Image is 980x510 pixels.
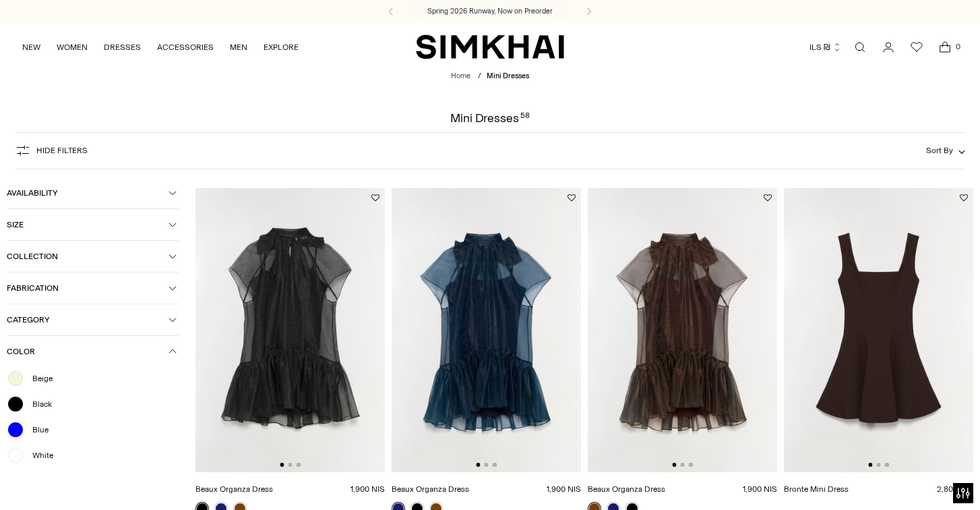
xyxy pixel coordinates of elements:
[371,194,379,202] button: Add to Wishlist
[7,188,169,198] span: Availability
[478,71,481,82] div: /
[7,273,179,304] button: Fabrication
[520,112,530,124] div: 58
[157,32,214,62] a: ACCESSORIES
[7,252,169,261] span: Collection
[392,188,581,473] img: Beaux Organza Dress
[15,140,88,161] button: Hide filters
[960,194,968,202] button: Add to Wishlist
[24,372,53,385] span: Beige
[903,34,930,61] a: Wishlist
[450,112,529,124] h1: Mini Dresses
[588,484,665,494] a: Beaux Organza Dress
[487,72,529,80] span: Mini Dresses
[7,315,169,324] span: Category
[931,34,958,61] a: Open cart modal
[875,34,902,61] a: Go to the account page
[195,484,273,494] a: Beaux Organza Dress
[885,463,889,467] button: Go to slide 3
[104,32,141,62] a: DRESSES
[7,177,179,208] button: Availability
[416,34,564,60] a: SIMKHAI
[297,463,301,467] button: Go to slide 3
[427,6,553,17] a: Spring 2026 Runway, Now on Preorder
[876,463,880,467] button: Go to slide 2
[451,71,529,82] nav: breadcrumbs
[24,398,52,410] span: Black
[784,188,973,473] img: Bronte Mini Dress
[7,304,179,335] button: Category
[476,463,480,467] button: Go to slide 1
[7,336,179,367] button: Color
[7,347,169,356] span: Color
[926,143,965,158] button: Sort By
[24,449,53,461] span: White
[764,194,772,202] button: Add to Wishlist
[484,463,488,467] button: Go to slide 2
[672,463,676,467] button: Go to slide 1
[392,484,469,494] a: Beaux Organza Dress
[926,146,953,155] span: Sort By
[784,484,849,494] a: Bronte Mini Dress
[680,463,684,467] button: Go to slide 2
[22,32,40,62] a: NEW
[568,194,576,202] button: Add to Wishlist
[847,34,874,61] a: Open search modal
[7,283,169,293] span: Fabrication
[280,463,284,467] button: Go to slide 1
[588,188,777,473] img: Beaux Organza Dress
[195,188,385,473] img: Beaux Organza Dress
[689,463,693,467] button: Go to slide 3
[230,32,247,62] a: MEN
[952,40,964,53] span: 0
[288,463,292,467] button: Go to slide 2
[809,32,842,62] button: ILS ₪
[493,463,497,467] button: Go to slide 3
[264,32,299,62] a: EXPLORE
[57,32,88,62] a: WOMEN
[36,146,88,155] span: Hide filters
[7,241,179,272] button: Collection
[451,72,470,80] a: Home
[868,463,872,467] button: Go to slide 1
[24,424,49,436] span: Blue
[7,220,169,229] span: Size
[7,209,179,240] button: Size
